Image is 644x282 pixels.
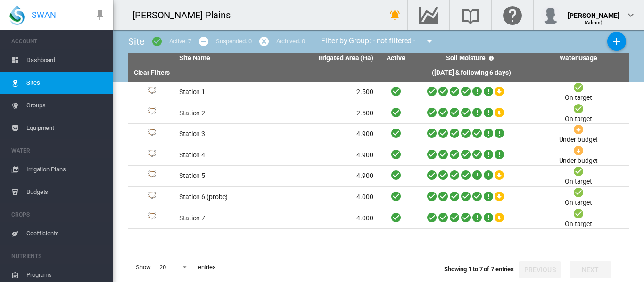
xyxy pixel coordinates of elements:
[559,135,598,145] div: Under budget
[132,212,172,224] div: Site Id: 4258
[568,7,619,16] div: [PERSON_NAME]
[459,9,482,21] md-icon: Search the knowledge base
[26,72,106,94] span: Sites
[194,259,220,275] span: entries
[128,82,629,103] tr: Site Id: 4252 Station 1 2.500 On target
[26,117,106,139] span: Equipment
[444,266,514,273] span: Showing 1 to 7 of 7 entries
[276,53,377,64] th: Irrigated Area (Ha)
[132,170,172,182] div: Site Id: 4256
[417,9,440,21] md-icon: Go to the Data Hub
[128,166,629,187] tr: Site Id: 4256 Station 5 4.900 On target
[565,93,592,103] div: On target
[198,36,209,47] md-icon: icon-minus-circle
[128,36,145,47] span: Site
[276,145,377,166] td: 4.900
[11,143,106,158] span: WATER
[276,103,377,124] td: 2.500
[607,32,626,51] button: Add New Site, define start date
[175,124,276,145] td: Station 3
[175,53,276,64] th: Site Name
[175,187,276,208] td: Station 6 (probe)
[146,87,157,98] img: 1.svg
[128,103,629,124] tr: Site Id: 4253 Station 2 2.500 On target
[94,9,106,21] md-icon: icon-pin
[9,5,25,25] img: SWAN-Landscape-Logo-Colour-drop.png
[146,192,157,203] img: 1.svg
[276,82,377,103] td: 2.500
[175,82,276,103] td: Station 1
[314,32,442,51] div: Filter by Group: - not filtered -
[570,261,611,278] button: Next
[258,36,270,47] md-icon: icon-cancel
[486,53,497,64] md-icon: icon-help-circle
[132,150,172,161] div: Site Id: 4255
[611,36,622,47] md-icon: icon-plus
[415,53,528,64] th: Soil Moisture
[424,36,435,47] md-icon: icon-menu-down
[276,187,377,208] td: 4.000
[132,87,172,98] div: Site Id: 4252
[389,9,401,21] md-icon: icon-bell-ring
[565,114,592,124] div: On target
[146,170,157,182] img: 1.svg
[565,198,592,208] div: On target
[146,129,157,140] img: 1.svg
[128,124,629,145] tr: Site Id: 4254 Station 3 4.900 Under budget
[128,187,629,208] tr: Site Id: 4257 Station 6 (probe) 4.000 On target
[276,166,377,186] td: 4.900
[585,20,603,25] span: (Admin)
[276,124,377,145] td: 4.900
[501,9,524,21] md-icon: Click here for help
[146,150,157,161] img: 1.svg
[132,259,155,275] span: Show
[175,166,276,186] td: Station 5
[26,158,106,181] span: Irrigation Plans
[276,208,377,229] td: 4.000
[26,94,106,117] span: Groups
[132,129,172,140] div: Site Id: 4254
[134,69,170,76] a: Clear Filters
[146,107,157,119] img: 1.svg
[420,32,439,51] button: icon-menu-down
[11,207,106,222] span: CROPS
[216,37,252,46] div: Suspended: 0
[132,192,172,203] div: Site Id: 4257
[146,212,157,224] img: 1.svg
[26,181,106,203] span: Budgets
[175,145,276,166] td: Station 4
[11,34,106,49] span: ACCOUNT
[175,208,276,229] td: Station 7
[32,9,56,21] span: SWAN
[132,8,239,22] div: [PERSON_NAME] Plains
[128,145,629,166] tr: Site Id: 4255 Station 4 4.900 Under budget
[175,103,276,124] td: Station 2
[151,36,163,47] md-icon: icon-checkbox-marked-circle
[565,177,592,186] div: On target
[276,37,305,46] div: Archived: 0
[519,261,561,278] button: Previous
[386,6,405,24] button: icon-bell-ring
[415,64,528,82] th: ([DATE] & following 6 days)
[565,219,592,229] div: On target
[528,53,629,64] th: Water Usage
[625,9,636,21] md-icon: icon-chevron-down
[11,249,106,264] span: NUTRIENTS
[541,6,560,24] img: profile.jpg
[132,107,172,119] div: Site Id: 4253
[559,156,598,166] div: Under budget
[377,53,415,64] th: Active
[169,37,191,46] div: Active: 7
[159,264,166,271] div: 20
[128,208,629,229] tr: Site Id: 4258 Station 7 4.000 On target
[26,222,106,245] span: Coefficients
[26,49,106,72] span: Dashboard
